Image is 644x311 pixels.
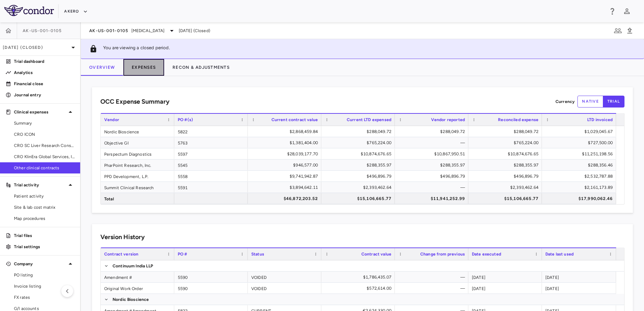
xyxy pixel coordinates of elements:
span: Map procedures [14,215,75,222]
span: FX rates [14,294,75,301]
span: PO listing [14,272,75,278]
div: Summit Clinical Research [101,182,174,193]
button: Recon & Adjustments [164,59,238,76]
span: CRO SC Liver Research Consortium LLC [14,142,75,149]
span: Invoice listing [14,283,75,289]
span: CRO KlinEra Global Services, Inc [14,154,75,160]
div: Original Work Order [101,283,174,294]
p: You are viewing a closed period. [103,45,170,53]
button: Expenses [123,59,164,76]
div: $1,786,435.07 [328,272,391,283]
div: $10,867,950.51 [401,148,465,160]
p: Trial settings [14,244,75,250]
div: $727,500.00 [548,137,613,148]
p: Analytics [14,69,75,76]
div: 5763 [174,137,248,148]
div: Objective GI [101,137,174,148]
div: VOIDED [248,272,321,282]
img: logo-full-BYUhSk78.svg [4,5,54,16]
div: 5822 [174,126,248,137]
span: [MEDICAL_DATA] [131,28,165,34]
p: Currency [555,98,575,105]
div: $946,577.00 [254,160,318,171]
div: $15,106,665.77 [475,193,538,204]
span: PO #(s) [178,117,193,122]
span: Contract value [361,252,391,257]
div: $288,356.46 [548,160,613,171]
div: $2,532,787.88 [548,171,613,182]
span: [DATE] (Closed) [179,28,210,34]
div: [DATE] [542,272,616,282]
span: AK-US-001-0105 [89,28,129,34]
button: trial [603,96,624,108]
span: Date last used [545,252,574,257]
div: $288,355.97 [401,160,465,171]
button: Overview [81,59,123,76]
span: Date executed [472,252,501,257]
div: $496,896.79 [475,171,538,182]
div: Nordic Bioscience [101,126,174,137]
div: $496,896.79 [328,171,391,182]
div: 5597 [174,148,248,159]
div: $15,106,665.77 [328,193,391,204]
span: Vendor [104,117,119,122]
div: VOIDED [248,283,321,294]
span: Contract version [104,252,138,257]
div: [DATE] [468,272,542,282]
span: Reconciled expense [498,117,538,122]
div: $765,224.00 [328,137,391,148]
div: Amendment # [101,272,174,282]
span: Vendor reported [431,117,465,122]
p: [DATE] (Closed) [3,44,69,51]
div: 5590 [174,283,248,294]
span: Summary [14,120,75,126]
button: native [577,96,603,108]
div: $1,029,045.67 [548,126,613,137]
div: $11,251,198.56 [548,148,613,160]
p: Trial dashboard [14,58,75,65]
span: Status [251,252,264,257]
h6: OCC Expense Summary [100,97,169,106]
div: 5545 [174,160,248,170]
div: $10,874,676.65 [328,148,391,160]
div: $288,355.97 [328,160,391,171]
div: $288,049.72 [475,126,538,137]
span: Site & lab cost matrix [14,204,75,210]
div: 5558 [174,171,248,182]
div: — [401,272,465,283]
div: $9,741,942.87 [254,171,318,182]
p: Clinical expenses [14,109,66,115]
div: $28,039,177.70 [254,148,318,160]
p: Continuum India LLP [113,263,153,269]
div: Total [101,193,174,204]
div: $2,868,459.84 [254,126,318,137]
span: Current contract value [271,117,318,122]
div: PharPoint Research, Inc. [101,160,174,170]
span: AK-US-001-0105 [23,28,62,34]
div: $288,355.97 [475,160,538,171]
div: — [401,283,465,294]
div: $1,381,404.00 [254,137,318,148]
div: $11,941,252.99 [401,193,465,204]
span: PO # [178,252,187,257]
p: Journal entry [14,92,75,98]
div: $288,049.72 [401,126,465,137]
div: $2,161,173.89 [548,182,613,193]
div: $2,393,462.64 [475,182,538,193]
span: Other clinical contracts [14,165,75,171]
h6: Version History [100,232,145,242]
div: — [401,182,465,193]
div: $17,990,062.46 [548,193,613,204]
button: Akero [64,6,87,17]
div: 5590 [174,272,248,282]
div: $10,874,676.65 [475,148,538,160]
div: PPD Development, L.P. [101,171,174,182]
p: Nordic Bioscience [113,296,149,303]
div: $572,614.00 [328,283,391,294]
div: $3,894,642.11 [254,182,318,193]
div: $288,049.72 [328,126,391,137]
p: Trial activity [14,182,66,188]
p: Company [14,261,66,267]
p: Trial files [14,232,75,239]
div: [DATE] [542,283,616,294]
